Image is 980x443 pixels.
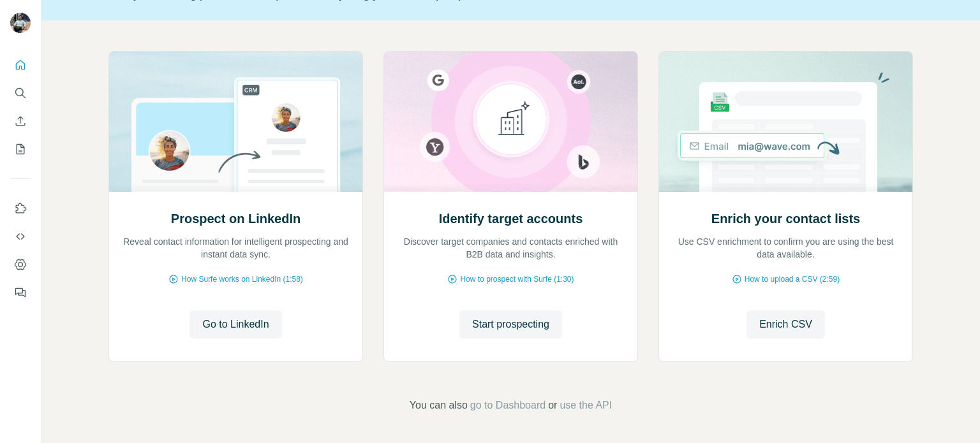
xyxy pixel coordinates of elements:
[10,225,31,248] button: Use Surfe API
[10,54,31,76] button: Quick start
[10,82,31,105] button: Search
[672,235,900,261] p: Use CSV enrichment to confirm you are using the best data available.
[658,52,913,192] img: Enrich your contact lists
[711,210,860,228] h2: Enrich your contact lists
[459,310,562,338] button: Start prospecting
[560,398,612,413] button: use the API
[745,273,840,285] span: How to upload a CSV (2:59)
[202,317,269,332] span: Go to LinkedIn
[460,273,574,285] span: How to prospect with Surfe (1:30)
[397,235,625,261] p: Discover target companies and contacts enriched with B2B data and insights.
[548,398,557,413] span: or
[10,13,31,33] img: Avatar
[472,317,549,332] span: Start prospecting
[108,52,363,192] img: Prospect on LinkedIn
[10,281,31,304] button: Feedback
[189,310,281,338] button: Go to LinkedIn
[383,52,638,192] img: Identify target accounts
[470,398,546,413] button: go to Dashboard
[171,210,301,228] h2: Prospect on LinkedIn
[10,138,31,161] button: My lists
[10,253,31,276] button: Dashboard
[410,398,468,413] span: You can also
[759,317,812,332] span: Enrich CSV
[122,235,350,261] p: Reveal contact information for intelligent prospecting and instant data sync.
[10,197,31,220] button: Use Surfe on LinkedIn
[439,210,583,228] h2: Identify target accounts
[181,273,303,285] span: How Surfe works on LinkedIn (1:58)
[10,110,31,133] button: Enrich CSV
[746,310,825,338] button: Enrich CSV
